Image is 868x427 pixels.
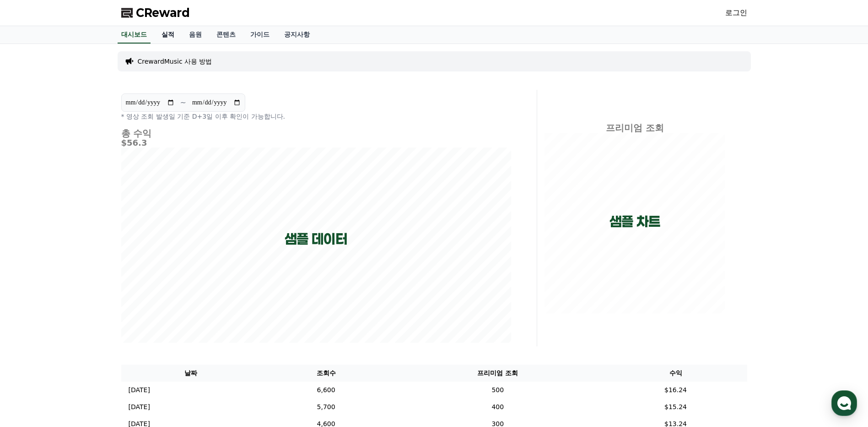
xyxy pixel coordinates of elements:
td: 400 [391,399,604,416]
th: 수익 [604,365,747,382]
a: 공지사항 [277,26,317,44]
a: 홈 [3,290,60,313]
a: 로그인 [725,7,747,18]
p: [DATE] [129,385,150,395]
h4: 프리미엄 조회 [545,123,725,133]
td: 500 [391,382,604,399]
p: * 영상 조회 발생일 기준 D+3일 이후 확인이 가능합니다. [121,112,511,121]
a: 콘텐츠 [209,26,243,44]
td: 5,700 [261,399,391,416]
a: CReward [121,5,190,20]
th: 조회수 [261,365,391,382]
span: CReward [136,5,190,20]
td: $16.24 [604,382,747,399]
a: 대화 [60,290,118,313]
a: 설정 [118,290,176,313]
span: 설정 [141,304,152,312]
span: 대화 [84,305,95,312]
p: 샘플 데이터 [285,231,347,247]
span: 홈 [29,304,34,312]
a: 음원 [182,26,209,44]
td: $15.24 [604,399,747,416]
a: CrewardMusic 사용 방법 [138,57,212,66]
th: 프리미엄 조회 [391,365,604,382]
a: 대시보드 [118,26,151,44]
td: 6,600 [261,382,391,399]
h4: 총 수익 [121,128,511,138]
p: ~ [180,97,186,108]
p: [DATE] [129,402,150,412]
a: 실적 [154,26,182,44]
a: 가이드 [243,26,277,44]
h5: $56.3 [121,138,511,148]
th: 날짜 [121,365,261,382]
p: 샘플 차트 [609,213,660,230]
